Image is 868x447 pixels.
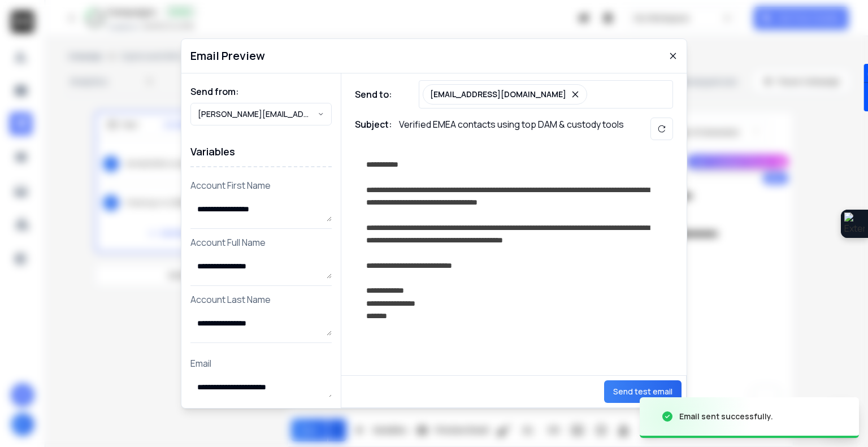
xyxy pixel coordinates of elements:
p: Verified EMEA contacts using top DAM & custody tools [399,118,624,140]
p: [EMAIL_ADDRESS][DOMAIN_NAME] [430,89,566,100]
h1: Variables [190,137,332,167]
p: Account First Name [190,179,332,192]
p: Account Full Name [190,236,332,249]
h1: Send from: [190,85,332,98]
button: Send test email [604,380,682,403]
img: Extension Icon [844,212,865,235]
p: [PERSON_NAME][EMAIL_ADDRESS][DOMAIN_NAME] [198,109,318,120]
div: Email sent successfully. [679,411,773,422]
h1: Subject: [355,118,392,140]
p: Email [190,357,332,370]
h1: Email Preview [190,48,265,64]
h1: Send to: [355,88,400,101]
p: Account Last Name [190,293,332,306]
